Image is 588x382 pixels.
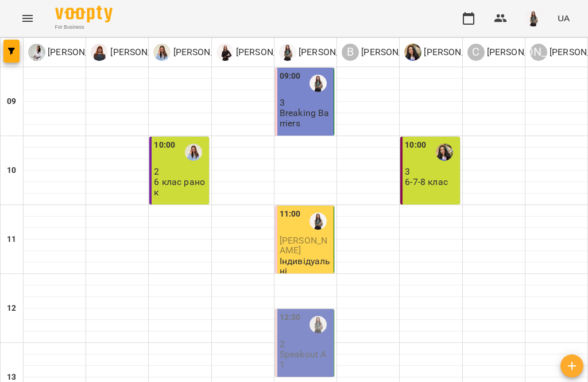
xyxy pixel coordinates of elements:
img: О [279,44,296,61]
div: С [467,44,485,61]
button: Створити урок [560,354,583,377]
button: Menu [14,5,41,32]
div: Анастасія Сікунда [153,44,242,61]
h6: 11 [7,233,16,246]
div: Світлана Лукашова [467,44,556,61]
img: О [28,44,45,61]
label: 12:30 [280,311,301,324]
img: Voopty Logo [55,6,113,22]
h6: 10 [7,164,16,177]
label: 11:00 [280,208,301,221]
p: [PERSON_NAME] [421,45,493,59]
p: 3 [280,98,331,107]
a: К [PERSON_NAME] [216,44,305,61]
label: 10:00 [405,139,426,152]
img: О [404,44,421,61]
p: [PERSON_NAME] [296,45,368,59]
div: [PERSON_NAME] [530,44,547,61]
a: А [PERSON_NAME] [153,44,242,61]
img: Олена Камінська [436,144,453,161]
p: [PERSON_NAME] [234,45,305,59]
div: Катерина Постернак [216,44,305,61]
img: К [216,44,234,61]
div: В [342,44,359,61]
p: Breaking Barriers [280,108,331,128]
img: Омельченко Маргарита [310,213,327,230]
label: 09:00 [280,70,301,83]
h6: 12 [7,302,16,315]
img: Омельченко Маргарита [310,316,327,333]
span: UA [558,12,570,24]
div: Михайлова Тетяна [91,44,180,61]
div: Васильєва Ірина Дмитрівна [342,44,431,61]
button: UA [553,7,574,29]
a: О [PERSON_NAME] [404,44,493,61]
a: О [PERSON_NAME] [28,44,117,61]
a: О [PERSON_NAME] [279,44,368,61]
label: 10:00 [154,139,175,152]
img: 6aba04e32ee3c657c737aeeda4e83600.jpg [525,10,541,26]
img: М [91,44,108,61]
p: 2 [154,167,206,176]
p: [PERSON_NAME] [45,45,117,59]
p: [PERSON_NAME] [171,45,242,59]
span: [PERSON_NAME] [280,235,327,256]
img: А [153,44,171,61]
div: Олена Камінська [404,44,493,61]
p: 6-7-8 клас [405,177,447,187]
a: С [PERSON_NAME] [467,44,556,61]
img: Анастасія Сікунда [185,144,202,161]
span: For Business [55,24,113,31]
div: Ольга Березій [28,44,117,61]
p: Speakout A1 [280,349,331,369]
a: В [PERSON_NAME] [342,44,431,61]
p: Індивідуальні [280,256,331,276]
p: [PERSON_NAME] [485,45,556,59]
p: 2 [280,339,331,349]
p: 6 клас ранок [154,177,206,197]
p: [PERSON_NAME] [108,45,180,59]
h6: 09 [7,95,16,108]
p: 3 [405,167,457,176]
p: [PERSON_NAME] [359,45,431,59]
a: М [PERSON_NAME] [91,44,180,61]
img: Омельченко Маргарита [310,75,327,92]
div: Омельченко Маргарита [279,44,368,61]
